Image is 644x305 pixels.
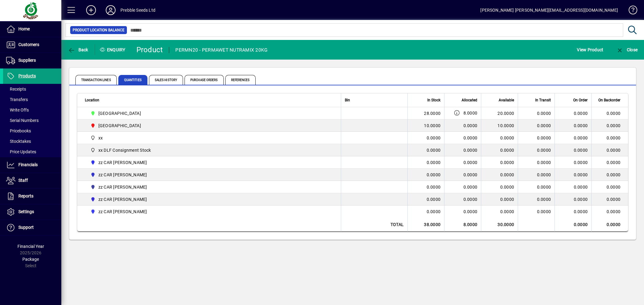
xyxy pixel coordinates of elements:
span: 0.0000 [463,148,478,153]
span: Suppliers [18,58,36,63]
span: 0.0000 [537,160,551,165]
span: xx [98,135,103,141]
span: On Backorder [598,97,620,104]
span: [GEOGRAPHIC_DATA] [98,110,141,116]
span: Staff [18,178,28,183]
td: 0.0000 [591,205,628,218]
span: PALMERSTON NORTH [88,122,334,129]
span: Allocated [462,97,477,104]
td: 0.0000 [591,119,628,132]
span: 0.0000 [463,172,478,177]
span: Sales History [149,75,183,85]
span: 0.0000 [537,172,551,177]
span: Package [22,257,39,262]
span: zz CAR CRAIG G [88,183,334,191]
span: 0.0000 [574,196,588,202]
span: On Order [573,97,588,104]
a: Reports [3,189,61,204]
a: Price Updates [3,147,61,157]
span: Purchase Orders [185,75,224,85]
span: 0.0000 [574,123,588,129]
td: Total [341,218,407,232]
span: 0.0000 [537,123,551,128]
td: 0.0000 [591,169,628,181]
span: 0.0000 [463,197,478,202]
span: Customers [18,42,39,47]
a: Receipts [3,84,61,94]
td: 20.0000 [481,107,518,119]
span: 0.0000 [574,209,588,215]
span: View Product [577,45,603,55]
td: 10.0000 [407,119,444,132]
span: Transaction Lines [75,75,117,85]
div: Product [136,45,163,55]
td: 30.0000 [481,218,518,232]
span: Pricebooks [6,128,31,133]
a: Knowledge Base [624,1,636,21]
a: Stocktakes [3,136,61,147]
a: Serial Numbers [3,115,61,126]
span: Bin [345,97,350,104]
a: Transfers [3,94,61,105]
td: 0.0000 [481,193,518,205]
span: 0.0000 [463,209,478,214]
a: Support [3,220,61,235]
span: 0.0000 [574,184,588,190]
td: 0.0000 [591,132,628,144]
span: 0.0000 [463,185,478,190]
span: Stocktakes [6,139,31,144]
td: 0.0000 [481,205,518,218]
a: Home [3,22,61,37]
button: Add [81,5,101,16]
span: zz CAR [PERSON_NAME] [98,196,147,202]
button: View Product [575,44,605,55]
span: [GEOGRAPHIC_DATA] [98,123,141,129]
span: 0.0000 [537,209,551,214]
span: zz CAR CRAIG B [88,171,334,178]
span: zz CAR CARL [88,159,334,166]
td: 0.0000 [407,144,444,156]
span: Product Location Balance [73,27,124,33]
span: Serial Numbers [6,118,39,123]
span: 0.0000 [574,147,588,153]
span: Financials [18,162,38,167]
span: 0.0000 [537,148,551,153]
td: 0.0000 [591,144,628,156]
a: Staff [3,173,61,188]
span: References [225,75,256,85]
td: 38.0000 [407,218,444,232]
td: 0.0000 [591,218,628,232]
button: Back [66,44,90,55]
span: 0.0000 [574,110,588,116]
td: 0.0000 [591,193,628,205]
span: 0.0000 [574,172,588,178]
app-page-header-button: Back [61,44,95,55]
span: 0.0000 [574,135,588,141]
span: zz CAR ROGER [88,208,334,215]
span: Receipts [6,87,26,92]
span: Close [616,47,638,52]
span: Financial Year [17,244,44,249]
td: 0.0000 [407,205,444,218]
span: 0.0000 [537,185,551,190]
span: Write Offs [6,108,29,112]
span: 0.0000 [463,123,478,128]
td: 0.0000 [407,193,444,205]
span: Available [499,97,514,104]
span: zz CAR MATT [88,196,334,203]
div: Enquiry [95,45,132,55]
span: 0.0000 [463,135,478,140]
td: 0.0000 [481,169,518,181]
span: Settings [18,209,34,214]
span: Back [68,47,88,52]
a: Write Offs [3,105,61,115]
div: [PERSON_NAME] [PERSON_NAME][EMAIL_ADDRESS][DOMAIN_NAME] [480,5,618,15]
td: 0.0000 [481,144,518,156]
span: 0.0000 [537,111,551,116]
td: 0.0000 [481,181,518,193]
span: Location [85,97,99,104]
span: xx DLF Consignment Stock [98,147,151,153]
a: Settings [3,204,61,220]
span: zz CAR [PERSON_NAME] [98,172,147,178]
span: Price Updates [6,149,36,154]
